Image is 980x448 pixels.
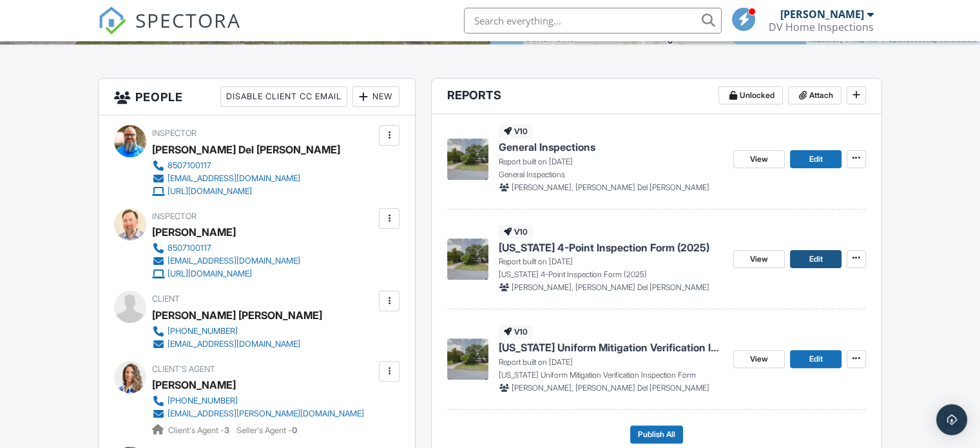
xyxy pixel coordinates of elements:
[168,425,231,435] span: Client's Agent -
[98,6,126,35] img: The Best Home Inspection Software - Spectora
[464,8,722,34] input: Search everything...
[168,326,238,336] div: [PHONE_NUMBER]
[135,6,241,34] span: SPECTORA
[152,140,340,159] div: [PERSON_NAME] Del [PERSON_NAME]
[168,256,300,266] div: [EMAIL_ADDRESS][DOMAIN_NAME]
[936,404,967,435] div: Open Intercom Messenger
[840,35,842,43] span: |
[152,394,364,407] a: [PHONE_NUMBER]
[168,409,364,419] div: [EMAIL_ADDRESS][PERSON_NAME][DOMAIN_NAME]
[99,79,415,115] h3: People
[152,364,215,374] span: Client's Agent
[152,268,300,280] a: [URL][DOMAIN_NAME]
[152,407,364,420] a: [EMAIL_ADDRESS][PERSON_NAME][DOMAIN_NAME]
[236,425,297,435] span: Seller's Agent -
[168,339,300,349] div: [EMAIL_ADDRESS][DOMAIN_NAME]
[168,269,252,279] div: [URL][DOMAIN_NAME]
[152,338,312,351] a: [EMAIL_ADDRESS][DOMAIN_NAME]
[224,425,229,435] strong: 3
[152,242,300,255] a: 8507100117
[152,128,197,138] span: Inspector
[152,294,180,304] span: Client
[881,35,977,43] a: © OpenStreetMap contributors
[152,172,330,185] a: [EMAIL_ADDRESS][DOMAIN_NAME]
[220,86,347,107] div: Disable Client CC Email
[769,21,874,34] div: DV Home Inspections
[152,211,197,221] span: Inspector
[168,186,252,197] div: [URL][DOMAIN_NAME]
[168,243,211,253] div: 8507100117
[152,375,236,394] div: [PERSON_NAME]
[152,159,330,172] a: 8507100117
[152,325,312,338] a: [PHONE_NUMBER]
[844,35,879,43] a: © MapTiler
[152,255,300,268] a: [EMAIL_ADDRESS][DOMAIN_NAME]
[168,173,300,184] div: [EMAIL_ADDRESS][DOMAIN_NAME]
[152,185,330,198] a: [URL][DOMAIN_NAME]
[168,161,211,171] div: 8507100117
[809,35,838,43] a: Leaflet
[780,8,864,21] div: [PERSON_NAME]
[152,306,322,325] div: [PERSON_NAME] [PERSON_NAME]
[292,425,297,435] strong: 0
[152,222,236,242] div: [PERSON_NAME]
[352,86,399,107] div: New
[98,17,241,44] a: SPECTORA
[168,396,238,406] div: [PHONE_NUMBER]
